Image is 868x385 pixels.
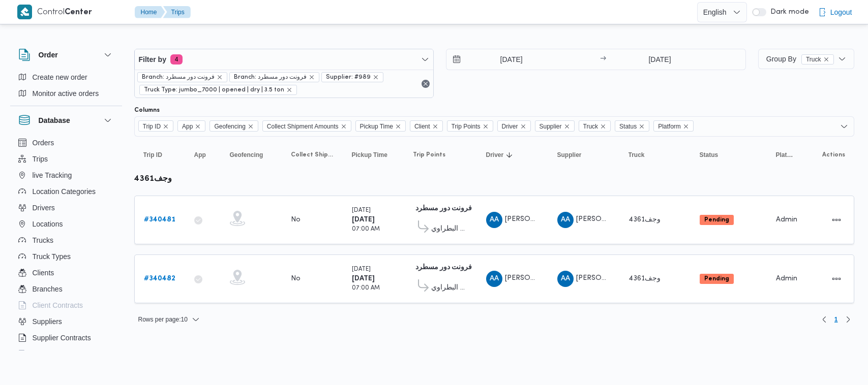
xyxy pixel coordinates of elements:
[309,74,315,80] button: remove selected entity
[653,120,694,132] span: Platform
[700,274,734,284] span: Pending
[628,151,645,159] span: Truck
[10,135,122,355] div: Database
[14,216,118,232] button: Locations
[352,208,371,213] small: [DATE]
[628,275,661,282] span: وجف4361
[432,123,438,130] button: Remove Client from selection in this group
[14,313,118,330] button: Suppliers
[137,72,227,82] span: Branch: فرونت دور مسطرد
[557,151,582,159] span: Supplier
[33,250,71,263] span: Truck Types
[134,106,160,114] label: Columns
[415,264,472,271] b: فرونت دور مسطرد
[144,214,175,226] a: #340481
[170,54,183,65] span: 4 active filters
[286,87,292,93] button: remove selected entity
[704,276,729,282] b: Pending
[138,313,188,326] span: Rows per page : 10
[139,85,297,95] span: Truck Type: jumbo_7000 | opened | dry | 3.5 ton
[576,275,694,281] span: [PERSON_NAME] [PERSON_NAME]
[163,123,169,130] button: Remove Trip ID from selection in this group
[639,123,645,130] button: Remove Status from selection in this group
[142,73,215,82] span: Branch: فرونت دور مسطرد
[624,147,685,163] button: Truck
[138,120,174,132] span: Trip ID
[18,114,114,126] button: Database
[144,275,175,282] b: # 340482
[830,6,852,18] span: Logout
[14,265,118,281] button: Clients
[33,87,99,100] span: Monitor active orders
[39,49,58,61] h3: Order
[33,315,62,328] span: Suppliers
[33,234,53,246] span: Trucks
[262,120,351,132] span: Collect Shipment Amounts
[776,216,797,223] span: Admin
[217,74,223,80] button: remove selected entity
[420,78,432,90] button: Remove
[415,205,472,212] b: فرونت دور مسطرد
[135,6,165,18] button: Home
[806,55,821,64] span: Truck
[766,8,809,16] span: Dark mode
[540,121,562,132] span: Supplier
[139,147,180,163] button: Trip ID
[291,274,301,283] div: No
[14,346,118,362] button: Devices
[557,212,574,228] div: Ahmad Aizat Said Doish Sulaiaman
[497,120,531,132] span: Driver
[776,151,794,159] span: Platform
[505,151,514,159] svg: Sorted in descending order
[234,73,307,82] span: Branch: فرونت دور مسطرد
[483,123,489,130] button: Remove Trip Points from selection in this group
[818,313,830,326] button: Previous page
[823,56,829,62] button: remove selected entity
[801,54,834,65] span: Truck
[14,330,118,346] button: Supplier Contracts
[758,49,854,69] button: Group ByTruckremove selected entity
[822,151,845,159] span: Actions
[535,120,575,132] span: Supplier
[704,217,729,223] b: Pending
[482,147,543,163] button: DriverSorted in descending order
[828,271,845,287] button: Actions
[33,348,58,360] span: Devices
[413,151,445,159] span: Trip Points
[226,147,277,163] button: Geofencing
[14,69,118,85] button: Create new order
[352,267,371,272] small: [DATE]
[14,183,118,200] button: Location Categories
[446,49,562,70] input: Press the down key to open a popover containing a calendar.
[486,271,502,287] div: Ahmad Aizat Said Daroish Sulaiaman
[14,297,118,313] button: Client Contracts
[230,151,263,159] span: Geofencing
[139,53,166,66] span: Filter by
[447,120,493,132] span: Trip Points
[214,121,245,132] span: Geofencing
[766,55,834,63] span: Group By Truck
[360,121,393,132] span: Pickup Time
[39,114,70,126] h3: Database
[134,175,172,183] b: وجف4361
[490,271,499,287] span: AA
[33,218,63,230] span: Locations
[557,271,574,287] div: Ahmad Aizat Said Doish Sulaiaman
[628,216,661,223] span: وجف4361
[195,123,201,130] button: Remove App from selection in this group
[696,147,762,163] button: Status
[600,56,606,63] div: →
[840,122,848,131] button: Open list of options
[561,271,570,287] span: AA
[600,123,606,130] button: Remove Truck from selection in this group
[830,313,842,326] button: Page 1 of 1
[814,2,856,22] button: Logout
[834,313,838,326] span: 1
[33,169,72,181] span: live Tracking
[352,151,387,159] span: Pickup Time
[321,72,383,82] span: Supplier: #989
[177,120,205,132] span: App
[144,216,175,223] b: # 340481
[33,332,91,344] span: Supplier Contracts
[352,227,380,232] small: 07:00 AM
